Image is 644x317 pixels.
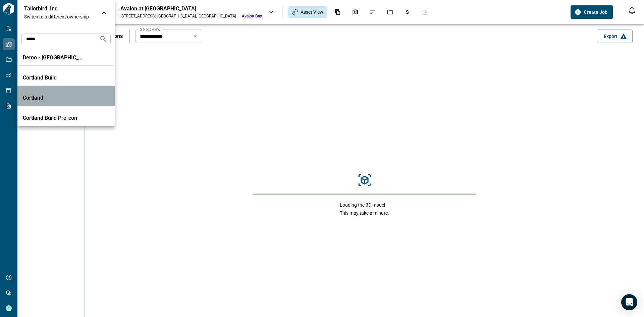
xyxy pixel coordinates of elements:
p: Cortland [23,95,83,101]
span: Switch to a different ownership [24,13,95,20]
p: Tailorbird, Inc. [24,5,85,12]
p: Demo - [GEOGRAPHIC_DATA] [23,54,83,61]
p: Cortland Build [23,74,83,81]
button: Search organizations [97,32,110,46]
div: Open Intercom Messenger [621,294,637,310]
p: Cortland Build Pre-con [23,115,83,121]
